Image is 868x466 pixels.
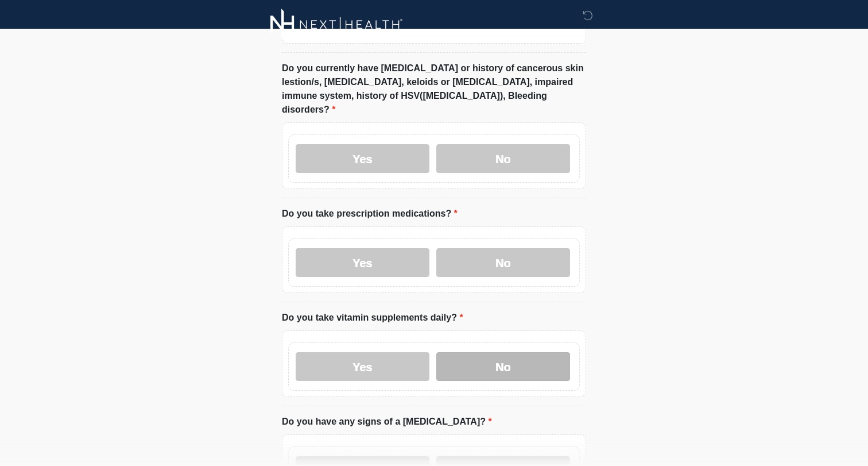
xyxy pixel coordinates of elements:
[296,248,429,277] label: Yes
[296,352,429,381] label: Yes
[282,415,492,429] label: Do you have any signs of a [MEDICAL_DATA]?
[296,144,429,173] label: Yes
[282,311,463,325] label: Do you take vitamin supplements daily?
[436,352,570,381] label: No
[436,248,570,277] label: No
[270,9,403,40] img: Next-Health Logo
[282,207,458,221] label: Do you take prescription medications?
[282,61,586,117] label: Do you currently have [MEDICAL_DATA] or history of cancerous skin lestion/s, [MEDICAL_DATA], kelo...
[436,144,570,173] label: No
